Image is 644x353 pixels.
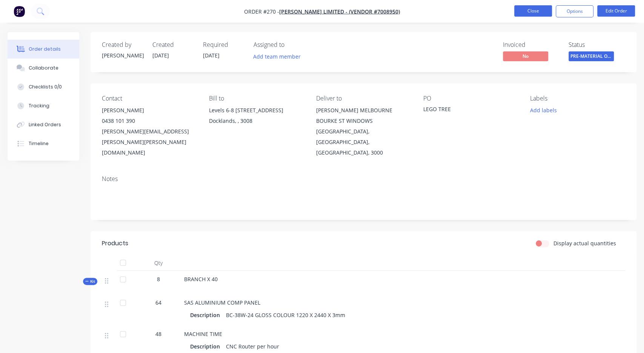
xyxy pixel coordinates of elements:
div: Required [203,41,244,48]
button: Collaborate [8,59,79,77]
button: Add labels [526,105,561,115]
span: PRE-MATERIAL OR... [569,51,614,61]
div: LEGO TREE [423,105,517,116]
span: 48 [155,330,161,338]
div: Linked Orders [29,121,61,128]
div: Timeline [29,140,49,147]
div: CNC Router per hour [223,341,282,352]
span: No [503,51,548,61]
span: Order #270 - [244,8,279,15]
div: Description [190,341,223,352]
span: BRANCH X 40 [184,276,218,283]
div: PO [423,95,518,102]
div: Tracking [29,102,49,109]
label: Display actual quantities [553,239,616,247]
div: Created by [102,41,143,48]
button: PRE-MATERIAL OR... [569,51,614,63]
div: [PERSON_NAME]0438 101 390[PERSON_NAME][EMAIL_ADDRESS][PERSON_NAME][PERSON_NAME][DOMAIN_NAME] [102,105,197,158]
button: Tracking [8,96,79,115]
button: Order details [8,40,79,59]
div: Collaborate [29,65,58,71]
div: Qty [136,255,181,271]
span: MACHINE TIME [184,330,222,338]
div: Kit [83,278,97,285]
div: Levels 6-8 [STREET_ADDRESS]Docklands, , 3008 [209,105,304,129]
div: Docklands, , 3008 [209,116,304,126]
div: [GEOGRAPHIC_DATA], [GEOGRAPHIC_DATA], [GEOGRAPHIC_DATA], 3000 [316,126,411,158]
div: 0438 101 390 [102,116,197,126]
div: Checklists 0/0 [29,84,62,90]
span: 64 [155,299,161,307]
span: Kit [85,279,95,284]
div: Bill to [209,95,304,102]
span: SAS ALUMINIUM COMP PANEL [184,299,260,306]
span: [DATE] [152,52,169,59]
span: 8 [157,275,160,283]
img: Factory [14,6,25,17]
button: Add team member [249,51,305,62]
span: [DATE] [203,52,220,59]
div: Order details [29,46,61,53]
div: Assigned to [254,41,329,48]
div: [PERSON_NAME][EMAIL_ADDRESS][PERSON_NAME][PERSON_NAME][DOMAIN_NAME] [102,126,197,158]
div: Labels [530,95,625,102]
div: BC-38W-24 GLOSS COLOUR 1220 X 2440 X 3mm [223,310,348,320]
div: Products [102,239,128,248]
button: Checklists 0/0 [8,77,79,96]
button: Linked Orders [8,115,79,134]
div: Status [569,41,625,48]
button: Close [514,5,552,17]
div: [PERSON_NAME] [102,51,143,59]
div: Levels 6-8 [STREET_ADDRESS] [209,105,304,116]
button: Edit Order [597,5,635,17]
div: Contact [102,95,197,102]
div: [PERSON_NAME] [102,105,197,116]
div: Notes [102,175,625,183]
div: Created [152,41,194,48]
a: [PERSON_NAME] limited - (vendor #7008950) [279,8,400,15]
div: [PERSON_NAME] MELBOURNE BOURKE ST WINDOWS[GEOGRAPHIC_DATA], [GEOGRAPHIC_DATA], [GEOGRAPHIC_DATA],... [316,105,411,158]
button: Timeline [8,134,79,153]
div: [PERSON_NAME] MELBOURNE BOURKE ST WINDOWS [316,105,411,126]
div: Deliver to [316,95,411,102]
button: Add team member [254,51,305,62]
div: Description [190,310,223,320]
div: Invoiced [503,41,559,48]
button: Options [556,5,593,17]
